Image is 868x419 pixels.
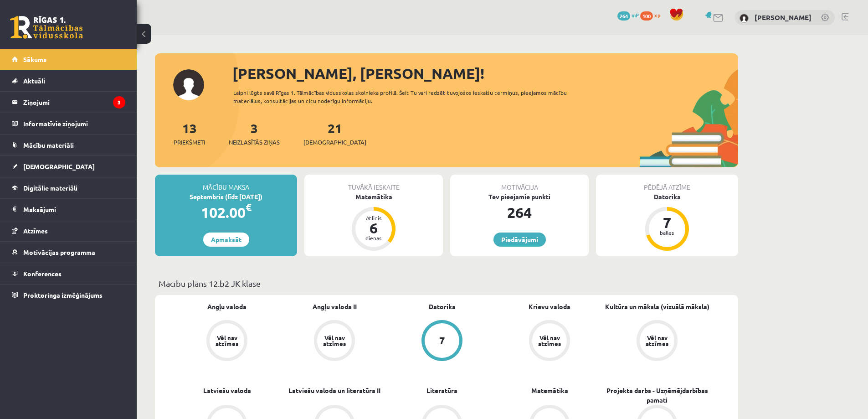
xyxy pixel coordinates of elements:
[232,62,738,84] div: [PERSON_NAME], [PERSON_NAME]!
[214,335,240,347] div: Vēl nav atzīmes
[303,120,366,147] a: 21[DEMOGRAPHIC_DATA]
[304,175,443,192] div: Tuvākā ieskaite
[429,302,456,311] a: Datorika
[603,320,711,363] a: Vēl nav atzīmes
[12,92,125,113] a: Ziņojumi3
[233,88,583,105] div: Laipni lūgts savā Rīgas 1. Tālmācības vidusskolas skolnieka profilā. Šeit Tu vari redzēt tuvojošo...
[531,386,568,395] a: Matemātika
[23,77,45,85] span: Aktuāli
[322,335,347,347] div: Vēl nav atzīmes
[12,70,125,91] a: Aktuāli
[12,285,125,305] a: Proktoringa izmēģinājums
[10,16,83,39] a: Rīgas 1. Tālmācības vidusskola
[388,320,496,363] a: 7
[12,263,125,284] a: Konferences
[644,335,670,347] div: Vēl nav atzīmes
[304,192,443,202] div: Matemātika
[603,386,711,405] a: Projekta darbs - Uzņēmējdarbības pamati
[246,201,252,214] span: €
[12,220,125,241] a: Atzīmes
[596,192,738,252] a: Datorika 7 balles
[439,336,445,346] div: 7
[12,134,125,155] a: Mācību materiāli
[640,11,665,19] a: 100 xp
[303,138,366,147] span: [DEMOGRAPHIC_DATA]
[113,96,125,109] i: 3
[229,138,280,147] span: Neizlasītās ziņas
[537,335,562,347] div: Vēl nav atzīmes
[12,199,125,220] a: Maksājumi
[313,302,357,311] a: Angļu valoda II
[740,14,749,23] img: Aleksejs Kablukovs
[173,320,281,363] a: Vēl nav atzīmes
[12,242,125,263] a: Motivācijas programma
[304,192,443,252] a: Matemātika Atlicis 6 dienas
[23,162,95,171] span: [DEMOGRAPHIC_DATA]
[23,113,125,134] legend: Informatīvie ziņojumi
[23,227,48,235] span: Atzīmes
[596,192,738,202] div: Datorika
[281,320,388,363] a: Vēl nav atzīmes
[23,141,74,149] span: Mācību materiāli
[203,233,249,247] a: Apmaksāt
[12,177,125,198] a: Digitālie materiāli
[23,269,62,278] span: Konferences
[23,248,95,256] span: Motivācijas programma
[653,215,681,230] div: 7
[155,202,297,223] div: 102.00
[23,92,125,113] legend: Ziņojumi
[450,202,589,223] div: 264
[596,175,738,192] div: Pēdējā atzīme
[155,175,297,192] div: Mācību maksa
[159,277,734,290] p: Mācību plāns 12.b2 JK klase
[155,192,297,202] div: Septembris (līdz [DATE])
[174,138,205,147] span: Priekšmeti
[23,184,77,192] span: Digitālie materiāli
[496,320,603,363] a: Vēl nav atzīmes
[755,13,812,22] a: [PERSON_NAME]
[23,55,46,63] span: Sākums
[23,291,103,299] span: Proktoringa izmēģinājums
[605,302,709,311] a: Kultūra un māksla (vizuālā māksla)
[174,120,205,147] a: 13Priekšmeti
[360,221,387,235] div: 6
[450,175,589,192] div: Motivācija
[640,11,653,21] span: 100
[617,11,639,19] a: 264 mP
[617,11,630,21] span: 264
[654,11,660,19] span: xp
[203,386,251,395] a: Latviešu valoda
[288,386,380,395] a: Latviešu valoda un literatūra II
[207,302,247,311] a: Angļu valoda
[360,235,387,241] div: dienas
[360,215,387,221] div: Atlicis
[632,11,639,19] span: mP
[12,113,125,134] a: Informatīvie ziņojumi
[229,120,280,147] a: 3Neizlasītās ziņas
[450,192,589,202] div: Tev pieejamie punkti
[426,386,457,395] a: Literatūra
[12,156,125,177] a: [DEMOGRAPHIC_DATA]
[12,49,125,70] a: Sākums
[493,233,546,247] a: Piedāvājumi
[23,199,125,220] legend: Maksājumi
[529,302,570,311] a: Krievu valoda
[653,230,681,235] div: balles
